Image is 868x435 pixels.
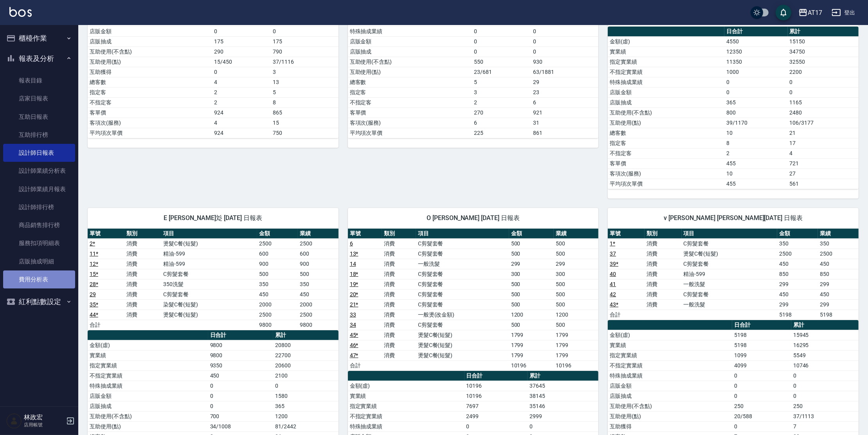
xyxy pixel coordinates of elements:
button: 紅利點數設定 [3,292,75,312]
td: 455 [724,158,787,168]
a: 設計師業績月報表 [3,180,75,198]
span: v [PERSON_NAME] [PERSON_NAME][DATE] 日報表 [617,214,849,222]
td: 10 [724,128,787,138]
td: 平均項次單價 [608,179,724,189]
td: 17 [788,138,859,148]
td: 1200 [509,310,554,320]
td: 930 [531,57,598,67]
td: 5 [472,77,531,87]
td: 2480 [788,107,859,118]
td: 1165 [788,97,859,107]
td: 900 [257,259,298,269]
td: 921 [531,107,598,118]
td: C剪髮套餐 [416,238,509,249]
td: 2500 [818,249,859,259]
td: 365 [724,97,787,107]
a: 店販抽成明細 [3,252,75,270]
td: 消費 [124,289,161,299]
td: 2000 [298,299,339,310]
td: 9800 [257,320,298,330]
td: 互助使用(不含點) [608,107,724,118]
td: 790 [271,47,339,57]
button: AT17 [795,5,825,21]
th: 日合計 [732,320,791,330]
h5: 林政宏 [24,414,64,421]
td: 消費 [645,279,681,289]
td: 27 [788,168,859,179]
td: 2000 [257,299,298,310]
th: 日合計 [724,27,787,37]
table: a dense table [348,229,599,371]
td: 22700 [273,350,339,360]
th: 業績 [818,229,859,239]
td: 299 [509,259,554,269]
img: Person [6,413,22,429]
a: 報表目錄 [3,72,75,90]
td: 175 [212,36,271,47]
a: 41 [610,281,616,287]
th: 項目 [682,229,778,239]
td: 5198 [732,340,791,350]
td: 店販金額 [608,87,724,97]
td: 消費 [382,259,416,269]
th: 金額 [257,229,298,239]
td: 9800 [208,340,274,350]
a: 29 [90,291,96,297]
td: 合計 [608,310,645,320]
td: 865 [271,107,339,118]
td: 互助使用(點) [88,57,212,67]
td: 299 [554,259,598,269]
td: 500 [257,269,298,279]
td: 0 [212,67,271,77]
td: 0 [788,87,859,97]
td: 店販抽成 [88,36,212,47]
th: 日合計 [208,330,274,340]
td: 450 [298,289,339,299]
table: a dense table [608,229,859,320]
td: 561 [788,179,859,189]
td: 550 [472,57,531,67]
td: 互助使用(不含點) [348,57,472,67]
td: 23/681 [472,67,531,77]
td: 500 [554,238,598,249]
th: 單號 [348,229,382,239]
button: 報表及分析 [3,48,75,69]
td: 0 [531,47,598,57]
td: 消費 [645,289,681,299]
td: 9800 [208,350,274,360]
a: 40 [610,271,616,277]
a: 37 [610,251,616,257]
td: 總客數 [608,128,724,138]
td: 300 [509,269,554,279]
td: 3 [472,87,531,97]
td: C剪髮套餐 [416,299,509,310]
td: 4 [212,118,271,128]
td: 1000 [724,67,787,77]
td: 客項次(服務) [348,118,472,128]
td: 4 [788,148,859,158]
td: 350洗髮 [161,279,257,289]
a: 14 [350,261,356,267]
td: 燙髮C餐(短髮) [416,350,509,360]
td: 0 [788,77,859,87]
a: 商品銷售排行榜 [3,216,75,234]
td: 924 [212,128,271,138]
a: 33 [350,311,356,318]
td: 5198 [732,330,791,340]
table: a dense table [88,229,339,330]
td: 1799 [554,330,598,340]
td: 455 [724,179,787,189]
td: 客項次(服務) [608,168,724,179]
td: 21 [788,128,859,138]
td: 金額(虛) [608,330,732,340]
td: 指定實業績 [608,57,724,67]
td: 15 [271,118,339,128]
td: C剪髮套餐 [416,289,509,299]
td: 消費 [124,269,161,279]
td: 500 [509,279,554,289]
div: AT17 [808,8,822,18]
th: 業績 [554,229,598,239]
td: 5198 [818,310,859,320]
td: 350 [818,238,859,249]
a: 互助排行榜 [3,126,75,144]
